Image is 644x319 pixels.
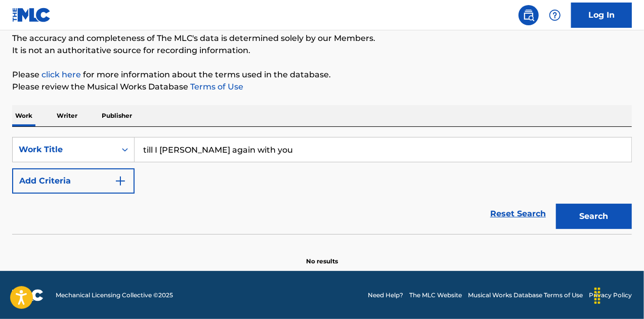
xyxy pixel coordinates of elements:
[19,144,110,156] div: Work Title
[12,32,632,44] p: The accuracy and completeness of The MLC's data is determined solely by our Members.
[589,281,606,311] div: Drag
[12,81,632,93] p: Please review the Musical Works Database
[12,105,35,126] p: Work
[12,44,632,57] p: It is not an authoritative source for recording information.
[188,82,243,92] a: Terms of Use
[519,5,539,25] a: Public Search
[571,3,632,28] a: Log In
[593,270,644,319] iframe: Chat Widget
[589,291,632,300] a: Privacy Policy
[468,291,583,300] a: Musical Works Database Terms of Use
[41,70,81,79] a: click here
[545,5,565,25] div: Help
[12,289,44,301] img: logo
[485,203,551,225] a: Reset Search
[12,8,51,22] img: MLC Logo
[409,291,462,300] a: The MLC Website
[114,175,126,187] img: 9d2ae6d4665cec9f34b9.svg
[56,291,173,300] span: Mechanical Licensing Collective © 2025
[523,9,535,21] img: search
[556,204,632,229] button: Search
[549,9,561,21] img: help
[54,105,80,126] p: Writer
[368,291,403,300] a: Need Help?
[306,245,338,266] p: No results
[12,137,632,234] form: Search Form
[12,168,135,194] button: Add Criteria
[12,69,632,81] p: Please for more information about the terms used in the database.
[99,105,135,126] p: Publisher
